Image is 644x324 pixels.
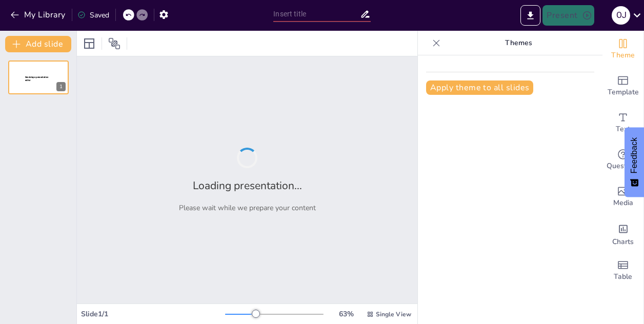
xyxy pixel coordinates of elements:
button: Present [542,5,594,26]
span: Template [608,87,639,98]
div: 63 % [334,309,358,319]
input: Insert title [273,7,359,22]
span: Questions [607,160,640,172]
p: Please wait while we prepare your content [179,203,316,213]
button: Feedback - Show survey [625,127,644,197]
span: Table [614,271,632,282]
div: Add ready made slides [602,68,643,105]
span: Single View [376,310,411,318]
div: Change the overall theme [602,31,643,68]
div: Slide 1 / 1 [81,309,225,319]
span: Position [108,37,120,50]
div: 1 [8,60,69,94]
div: Add text boxes [602,105,643,141]
div: O J [612,6,630,25]
span: Feedback [630,137,639,173]
div: Add a table [602,252,643,289]
button: Export to PowerPoint [520,5,540,26]
button: Apply theme to all slides [426,80,533,95]
div: 1 [56,82,66,91]
div: Get real-time input from your audience [602,141,643,178]
div: Add images, graphics, shapes or video [602,178,643,215]
span: Sendsteps presentation editor [25,76,49,82]
div: Add charts and graphs [602,215,643,252]
h2: Loading presentation... [193,178,302,193]
span: Theme [611,50,635,61]
span: Media [613,197,633,209]
span: Text [616,124,630,135]
span: Charts [612,236,634,248]
button: My Library [8,7,70,23]
p: Themes [445,31,592,55]
button: O J [612,5,630,26]
div: Saved [77,10,109,20]
div: Layout [81,35,97,52]
button: Add slide [5,36,71,52]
